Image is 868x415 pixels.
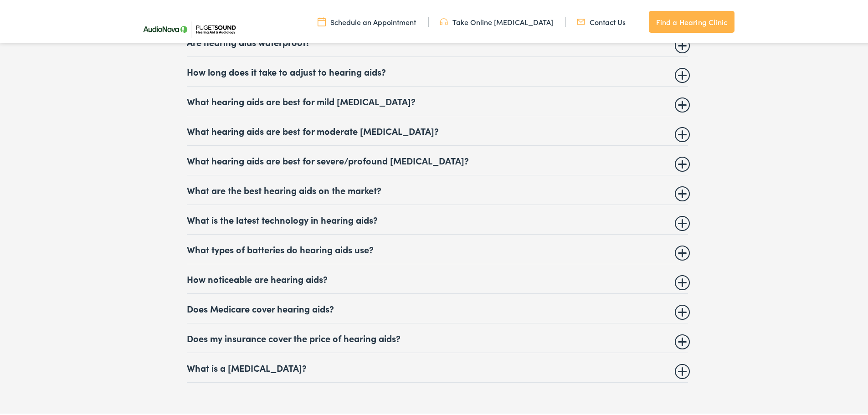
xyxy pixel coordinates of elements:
a: Find a Hearing Clinic [649,9,734,31]
a: Contact Us [577,15,626,25]
summary: What types of batteries do hearing aids use? [187,242,688,253]
summary: Does my insurance cover the price of hearing aids? [187,331,688,342]
summary: Does Medicare cover hearing aids? [187,301,688,312]
img: utility icon [577,15,585,25]
summary: What hearing aids are best for moderate [MEDICAL_DATA]? [187,123,688,134]
summary: How noticeable are hearing aids? [187,272,688,282]
summary: What are the best hearing aids on the market? [187,183,688,194]
summary: What is a [MEDICAL_DATA]? [187,360,688,371]
a: Schedule an Appointment [318,15,416,25]
summary: What hearing aids are best for severe/profound [MEDICAL_DATA]? [187,153,688,164]
a: Take Online [MEDICAL_DATA] [440,15,553,25]
summary: How long does it take to adjust to hearing aids? [187,64,688,75]
summary: What is the latest technology in hearing aids? [187,212,688,223]
summary: What hearing aids are best for mild [MEDICAL_DATA]? [187,94,688,105]
img: utility icon [318,15,326,25]
img: utility icon [440,15,448,25]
